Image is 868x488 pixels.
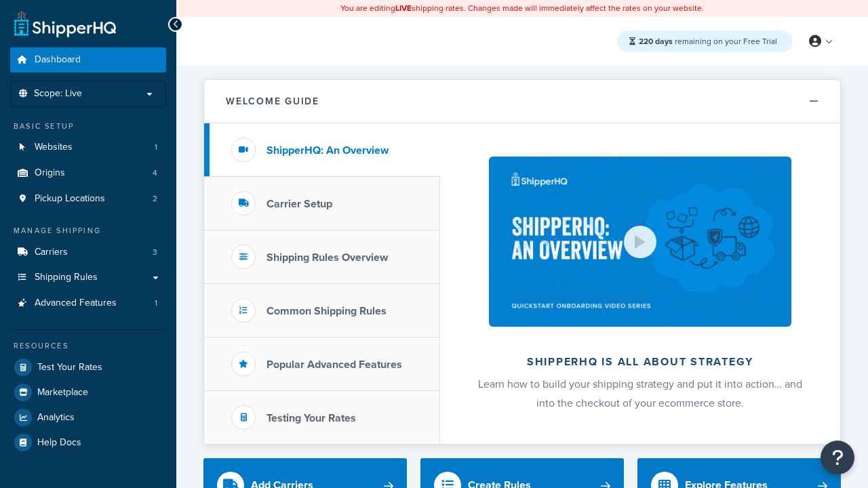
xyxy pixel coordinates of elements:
[35,54,81,66] span: Dashboard
[37,362,102,373] span: Test Your Rates
[10,47,166,73] a: Dashboard
[10,265,166,290] a: Shipping Rules
[37,387,88,399] span: Marketplace
[35,272,98,283] span: Shipping Rules
[639,35,777,47] span: remaining on your Free Trial
[35,142,73,153] span: Websites
[35,167,65,179] span: Origins
[267,359,402,371] h3: Popular Advanced Features
[153,167,157,179] span: 4
[35,193,105,205] span: Pickup Locations
[489,157,791,327] img: ShipperHQ is all about strategy
[10,161,166,186] a: Origins4
[10,291,166,316] li: Advanced Features
[155,142,157,153] span: 1
[10,135,166,160] a: Websites1
[10,340,166,352] div: Resources
[10,161,166,186] li: Origins
[10,240,166,265] li: Carriers
[10,135,166,160] li: Websites
[267,305,387,317] h3: Common Shipping Rules
[37,412,75,424] span: Analytics
[10,380,166,405] a: Marketplace
[226,96,319,106] h2: Welcome Guide
[10,355,166,380] a: Test Your Rates
[35,298,117,309] span: Advanced Features
[34,88,82,100] span: Scope: Live
[267,198,332,210] h3: Carrier Setup
[10,225,166,237] div: Manage Shipping
[395,2,412,14] b: LIVE
[10,186,166,211] li: Pickup Locations
[153,247,157,258] span: 3
[10,186,166,211] a: Pickup Locations2
[10,240,166,265] a: Carriers3
[155,298,157,309] span: 1
[35,247,68,258] span: Carriers
[476,356,804,368] h2: ShipperHQ is all about strategy
[10,291,166,316] a: Advanced Features1
[639,35,673,47] strong: 220 days
[478,376,802,411] span: Learn how to build your shipping strategy and put it into action… and into the checkout of your e...
[267,412,356,424] h3: Testing Your Rates
[37,437,81,449] span: Help Docs
[10,121,166,132] div: Basic Setup
[204,80,840,123] button: Welcome Guide
[267,144,389,157] h3: ShipperHQ: An Overview
[267,251,388,264] h3: Shipping Rules Overview
[821,441,854,474] button: Open Resource Center
[153,193,157,205] span: 2
[10,430,166,455] a: Help Docs
[10,405,166,430] a: Analytics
